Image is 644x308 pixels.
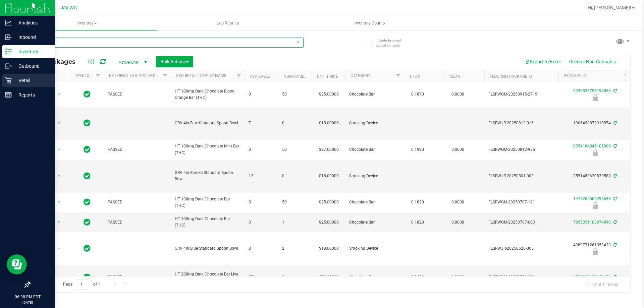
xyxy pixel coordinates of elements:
a: 8354184845105909 [573,144,611,148]
span: Lab Results [208,20,248,26]
span: In Sync [84,197,91,207]
p: Retail [12,76,52,84]
a: External Lab Test Result [109,73,162,78]
span: 1 [282,219,308,226]
span: In Sync [84,244,91,253]
a: Unit Price [317,74,338,79]
span: select [55,198,63,207]
a: Package ID [563,73,586,78]
span: In Sync [84,89,91,99]
span: Chocolate Bar [349,146,400,153]
a: Filter [621,70,632,82]
span: HT 100mg Dark Chocolate Blood Orange Bar (THC) [175,88,240,101]
span: select [55,273,63,282]
span: select [55,218,63,227]
span: $18.00000 [316,118,342,128]
span: 0.0000 [448,89,468,99]
div: 4989731261353423 [557,242,633,255]
span: select [55,90,63,99]
span: 50 [282,91,308,98]
span: All Packages [35,58,82,65]
span: 0 [282,173,308,179]
span: HT 200mg Dark Chocolate Bar Live Rosin (THC) [175,271,240,284]
span: Page of 1 [57,279,106,290]
span: Inventory [16,20,157,26]
span: Smoking Device [349,173,400,179]
p: 06:38 PM EDT [3,294,52,300]
p: Inbound [12,33,52,41]
span: 0 [249,245,274,252]
span: PASSED [108,199,167,205]
span: 27 [249,274,274,281]
a: 1977766606295638 [573,196,611,201]
span: 0.0000 [448,218,468,227]
a: Filter [93,70,104,82]
inline-svg: Reports [5,91,12,98]
span: Sync from Compliance System [612,243,617,247]
span: FLSRWGM-20250915-2719 [488,91,554,98]
div: Launch Hold [557,94,633,101]
span: Smoking Device [349,245,400,252]
a: Non-Available [283,74,313,79]
input: Search Package ID, Item Name, SKU, Lot or Part Number... [30,38,304,48]
span: 0 [249,199,274,205]
span: Smoking Device [349,120,400,126]
span: 50 [282,199,308,205]
span: $27.00000 [316,145,342,155]
inline-svg: Retail [5,77,12,84]
span: Jax WC [60,5,77,11]
a: Filter [160,70,171,82]
p: Reports [12,91,52,99]
a: Filter [233,70,245,82]
div: Newly Received [557,202,633,209]
span: HT 100mg Dark Chocolate Mint Bar (THC) [175,143,240,156]
span: 0.1870 [408,89,427,99]
span: Sync from Compliance System [612,196,617,201]
div: 2551488630839588 [557,173,633,179]
span: Include items not tagged for facility [376,38,409,48]
inline-svg: Outbound [5,63,12,69]
span: Chocolate Bar [349,274,400,281]
button: Receive Non-Cannabis [565,56,620,67]
span: 0 [282,120,308,126]
span: Bulk Actions [160,59,189,64]
a: Lab Results [157,16,299,30]
a: Flourish Package ID [490,74,532,79]
span: $18.00000 [316,171,342,181]
span: $70.00000 [316,272,342,282]
span: Chocolate Bar [349,199,400,205]
a: Category [351,73,370,78]
a: Sku Retail Display Name [176,73,226,78]
span: In Sync [84,218,91,227]
span: 0 [282,274,308,281]
a: Available [250,74,270,79]
inline-svg: Inbound [5,34,12,41]
span: FLSRWGM-20250707-121 [488,199,554,205]
span: Sync from Compliance System [612,121,617,125]
span: 0.3430 [408,272,427,282]
span: 0.0000 [448,145,468,155]
span: GRV 4in Blue Standard Spoon Bowl [175,120,240,126]
span: In Sync [84,171,91,181]
a: Inventory Counts [299,16,440,30]
div: Quarantine [557,248,633,255]
span: FLSRWGM-20250530-036 [488,274,554,281]
span: 0 [249,146,274,153]
span: FLSRWJR-20250801-003 [488,173,554,179]
span: Sync from Compliance System [612,174,617,178]
span: $18.00000 [316,244,342,253]
span: select [55,145,63,155]
div: 1906498872910874 [557,120,633,126]
span: 0 [249,91,274,98]
span: 0.1920 [408,145,427,155]
span: 12 [249,173,274,179]
span: $25.00000 [316,218,342,227]
span: Chocolate Bar [349,219,400,226]
span: Chocolate Bar [349,91,400,98]
a: Sync Status [75,73,101,78]
span: 0 [249,219,274,226]
a: 3531528152103176 [573,275,611,280]
span: 1 - 11 of 11 items [581,279,624,289]
span: GRV 4in Smoke Standard Spoon Bowl [175,170,240,182]
iframe: Resource center [7,254,27,274]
